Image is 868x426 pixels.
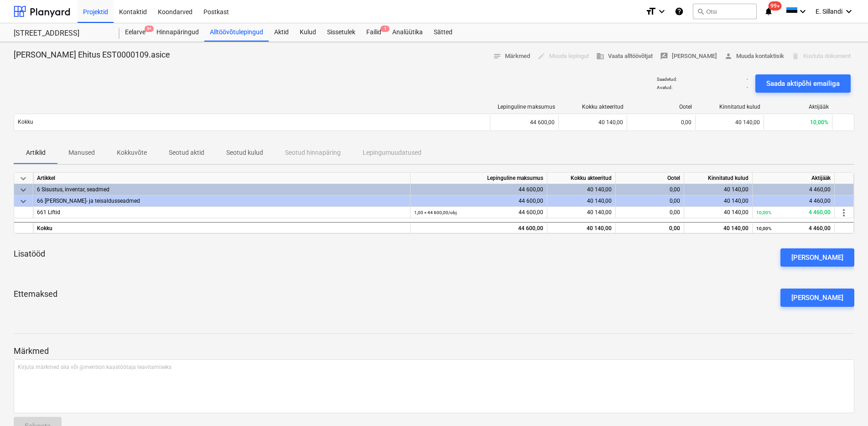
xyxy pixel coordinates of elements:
[269,23,294,42] a: Aktid
[656,6,667,17] i: keyboard_arrow_down
[411,184,547,195] div: 44 600,00
[756,226,771,231] small: 10,00%
[414,210,457,215] small: 1,00 × 44 600,00 / obj
[547,184,616,195] div: 40 140,00
[117,148,147,158] p: Kokkuvõte
[562,104,624,110] div: Kokku akteeritud
[747,84,748,90] p: -
[494,104,555,110] div: Lepinguline maksumus
[598,119,623,126] span: 40 140,00
[670,209,680,216] span: 0,00
[226,148,263,158] p: Seotud kulud
[18,184,29,195] span: keyboard_arrow_down
[780,248,854,267] button: [PERSON_NAME]
[747,76,748,82] p: -
[37,207,406,218] div: 661 Liftid
[14,248,45,259] p: Lisatööd
[660,52,668,60] span: rate_review
[411,173,547,184] div: Lepinguline maksumus
[756,223,831,234] div: 4 460,00
[616,195,684,207] div: 0,00
[18,196,29,207] span: keyboard_arrow_down
[493,51,530,62] span: Märkmed
[753,173,835,184] div: Aktijääk
[724,209,748,216] span: 40 140,00
[753,195,835,207] div: 4 460,00
[596,52,604,60] span: business
[684,173,753,184] div: Kinnitatud kulud
[411,195,547,207] div: 44 600,00
[120,23,151,42] a: Eelarve9+
[838,207,849,218] span: more_vert
[361,23,387,42] div: Failid
[616,184,684,195] div: 0,00
[489,49,534,63] button: Märkmed
[204,23,269,42] a: Alltöövõtulepingud
[735,119,760,126] span: 40 140,00
[699,104,760,110] div: Kinnitatud kulud
[766,78,840,89] div: Saada aktipõhi emailiga
[361,23,387,42] a: Failid1
[587,209,612,216] span: 40 140,00
[380,26,390,32] span: 1
[428,23,458,42] a: Sätted
[18,118,33,126] p: Kokku
[693,4,757,19] button: Otsi
[37,184,406,195] div: 6 Sisustus, inventar, seadmed
[493,52,501,60] span: notes
[68,148,95,158] p: Manused
[596,51,653,62] span: Vaata alltöövõtjat
[169,148,204,158] p: Seotud aktid
[764,6,773,17] i: notifications
[843,6,854,17] i: keyboard_arrow_down
[684,195,753,207] div: 40 140,00
[684,222,753,233] div: 40 140,00
[14,29,109,38] div: [STREET_ADDRESS]
[675,6,684,17] i: Abikeskus
[791,292,843,304] div: [PERSON_NAME]
[387,23,428,42] a: Analüütika
[547,195,616,207] div: 40 140,00
[593,49,656,63] button: Vaata alltöövõtjat
[657,84,672,90] p: Avatud :
[724,51,784,62] span: Muuda kontaktisik
[151,23,204,42] a: Hinnapäringud
[755,74,851,93] button: Saada aktipõhi emailiga
[756,207,831,218] div: 4 460,00
[753,184,835,195] div: 4 460,00
[822,382,868,426] iframe: Chat Widget
[816,8,842,15] span: E. Sillandi
[547,222,616,233] div: 40 140,00
[660,51,717,62] span: [PERSON_NAME]
[631,104,692,110] div: Ootel
[756,210,771,215] small: 10,00%
[769,1,782,11] span: 99+
[411,222,547,233] div: 44 600,00
[414,207,543,218] div: 44 600,00
[322,23,361,42] a: Sissetulek
[120,23,151,42] div: Eelarve
[657,76,677,82] p: Saadetud :
[645,6,656,17] i: format_size
[697,8,704,15] span: search
[14,346,854,357] p: Märkmed
[547,173,616,184] div: Kokku akteeritud
[616,222,684,233] div: 0,00
[33,222,411,233] div: Kokku
[724,52,733,60] span: person
[768,104,829,110] div: Aktijääk
[681,119,691,126] span: 0,00
[145,26,154,32] span: 9+
[33,173,411,184] div: Artikkel
[791,252,843,263] div: [PERSON_NAME]
[721,49,788,63] button: Muuda kontaktisik
[797,6,808,17] i: keyboard_arrow_down
[810,119,828,126] span: 10,00%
